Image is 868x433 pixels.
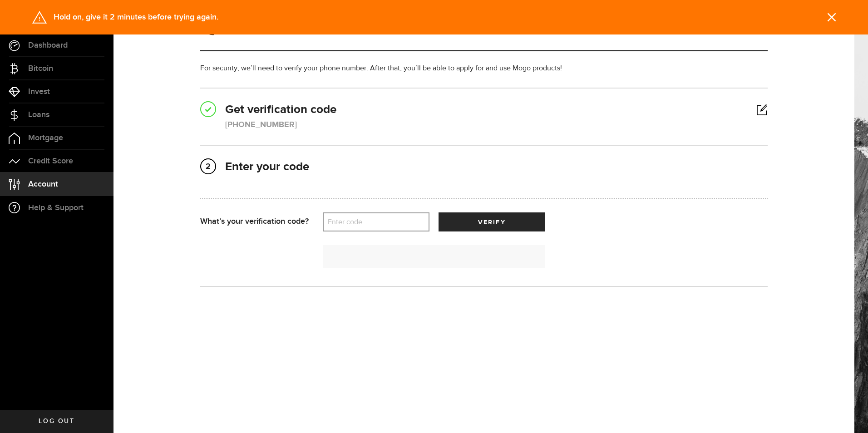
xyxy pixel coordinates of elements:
[28,157,73,165] span: Credit Score
[28,134,63,142] span: Mortgage
[28,88,50,96] span: Invest
[28,64,53,73] span: Bitcoin
[39,418,74,424] span: Log out
[28,41,68,49] span: Dashboard
[7,4,35,31] button: Open LiveChat chat widget
[47,11,827,23] div: Hold on, give it 2 minutes before trying again.
[28,180,58,188] span: Account
[200,102,768,118] h2: Get verification code
[200,212,323,231] div: What’s your verification code?
[225,119,297,131] div: [PHONE_NUMBER]
[201,159,215,174] span: 2
[439,212,545,231] button: verify
[28,204,84,212] span: Help & Support
[323,213,429,231] label: Enter code
[28,111,49,119] span: Loans
[478,219,505,226] span: verify
[200,63,768,74] p: For security, we’ll need to verify your phone number. After that, you’ll be able to apply for and...
[200,159,768,175] h2: Enter your code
